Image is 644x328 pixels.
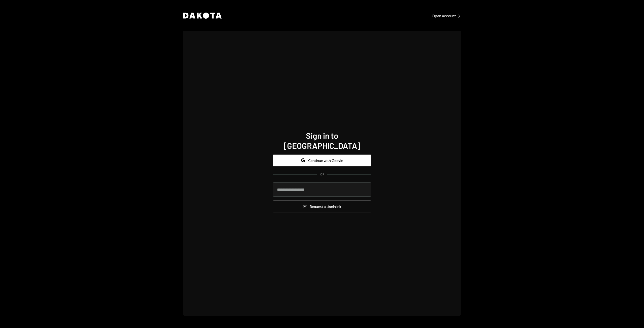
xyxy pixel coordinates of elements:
[273,130,371,151] h1: Sign in to [GEOGRAPHIC_DATA]
[273,155,371,166] button: Continue with Google
[320,172,324,177] div: OR
[432,13,461,18] div: Open account
[432,13,461,18] a: Open account
[273,201,371,212] button: Request a signinlink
